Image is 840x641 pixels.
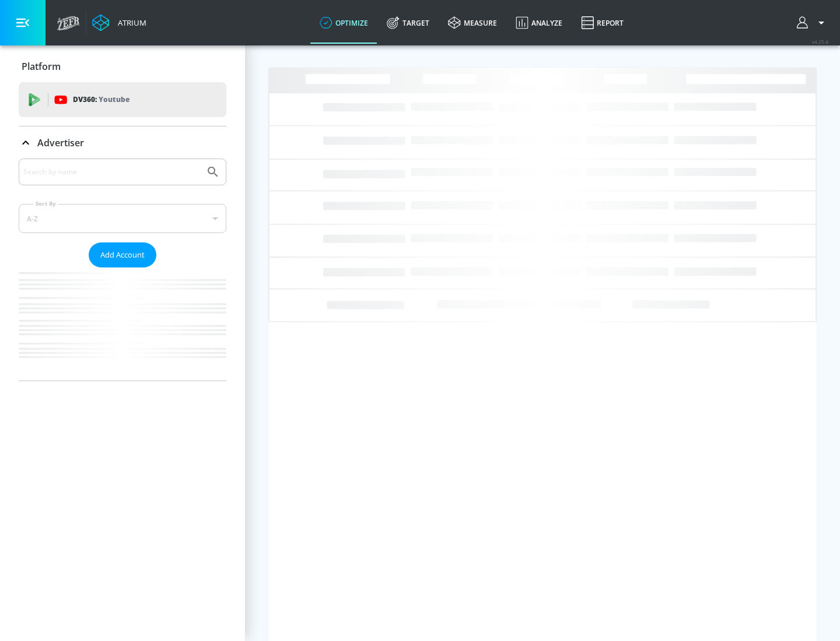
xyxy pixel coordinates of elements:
div: DV360: Youtube [19,82,226,117]
a: optimize [310,2,377,44]
label: Sort By [33,200,58,207]
div: Atrium [113,17,146,28]
p: DV360: [73,93,129,106]
span: v 4.25.4 [812,38,828,45]
a: measure [439,2,506,44]
div: Advertiser [19,126,226,159]
input: Search by name [23,164,200,179]
p: Platform [22,60,61,73]
a: Target [377,2,439,44]
p: Youtube [99,93,129,105]
div: Platform [19,50,226,83]
a: Report [572,2,633,44]
p: Advertiser [37,136,84,149]
a: Atrium [92,14,146,31]
button: Add Account [89,242,156,267]
nav: list of Advertiser [19,267,226,381]
div: Advertiser [19,159,226,381]
div: A-Z [19,204,226,233]
a: Analyze [506,2,572,44]
span: Add Account [100,248,145,262]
